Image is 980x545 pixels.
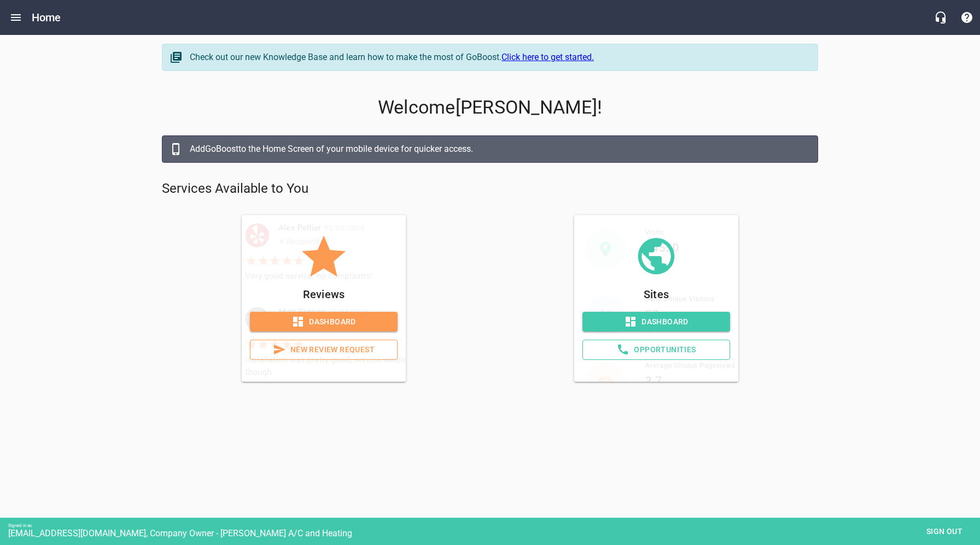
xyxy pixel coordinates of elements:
[259,343,388,357] span: New Review Request
[162,97,818,119] p: Welcome [PERSON_NAME] !
[162,135,818,163] a: AddGoBoostto the Home Screen of your mobile device for quicker access.
[250,340,398,360] a: New Review Request
[162,180,818,198] p: Services Available to You
[591,315,721,329] span: Dashboard
[8,528,980,538] div: [EMAIL_ADDRESS][DOMAIN_NAME], Company Owner - [PERSON_NAME] A/C and Heating
[592,343,721,357] span: Opportunities
[501,52,594,62] a: Click here to get started.
[250,312,398,332] a: Dashboard
[582,312,730,332] a: Dashboard
[921,525,967,538] span: Sign out
[190,143,807,156] div: Add GoBoost to the Home Screen of your mobile device for quicker access.
[3,4,29,31] button: Open drawer
[250,286,398,303] p: Reviews
[8,523,980,528] div: Signed in as
[582,340,730,360] a: Opportunities
[259,315,389,329] span: Dashboard
[190,51,807,64] div: Check out our new Knowledge Base and learn how to make the most of GoBoost.
[927,4,954,31] button: Live Chat
[582,286,730,303] p: Sites
[954,4,980,31] button: Support Portal
[917,522,972,542] button: Sign out
[32,9,61,26] h6: Home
